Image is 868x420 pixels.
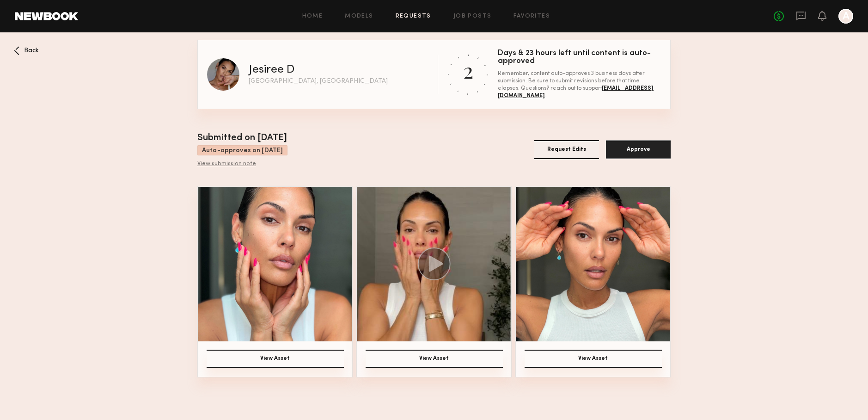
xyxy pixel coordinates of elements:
[463,56,473,84] div: 2
[345,13,373,19] a: Models
[516,187,670,341] img: Asset
[197,145,287,155] div: Auto-approves on [DATE]
[534,140,599,159] button: Request Edits
[198,187,352,341] img: Asset
[453,13,492,19] a: Job Posts
[357,187,511,341] img: Asset
[207,350,344,368] button: View Asset
[525,350,662,368] button: View Asset
[249,64,294,76] div: Jesiree D
[197,131,287,145] div: Submitted on [DATE]
[249,78,388,85] div: [GEOGRAPHIC_DATA], [GEOGRAPHIC_DATA]
[366,350,503,368] button: View Asset
[606,140,671,159] button: Approve
[513,13,550,19] a: Favorites
[396,13,431,19] a: Requests
[498,49,661,65] div: Days & 23 hours left until content is auto-approved
[302,13,323,19] a: Home
[498,70,661,99] div: Remember, content auto-approves 3 business days after submission. Be sure to submit revisions bef...
[197,161,287,168] div: View submission note
[207,58,239,91] img: Jesiree D profile picture.
[838,9,853,24] a: A
[24,48,39,54] span: Back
